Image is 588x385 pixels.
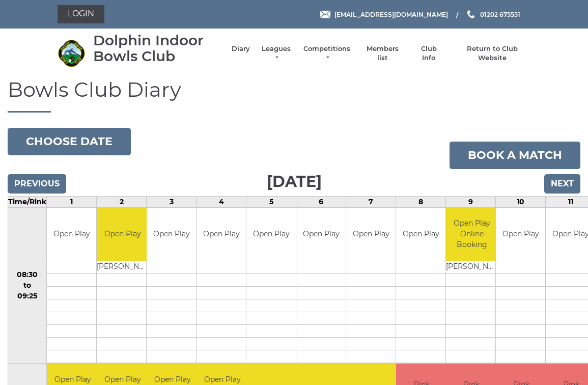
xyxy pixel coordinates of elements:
[97,261,148,274] td: [PERSON_NAME]
[346,196,396,207] td: 7
[93,33,221,64] div: Dolphin Indoor Bowls Club
[454,44,530,63] a: Return to Club Website
[320,10,448,19] a: Email [EMAIL_ADDRESS][DOMAIN_NAME]
[97,196,147,207] td: 2
[346,208,396,261] td: Open Play
[396,196,446,207] td: 8
[8,78,580,113] h1: Bowls Club Diary
[197,208,246,261] td: Open Play
[296,196,346,207] td: 6
[147,208,196,261] td: Open Play
[147,196,197,207] td: 3
[446,208,497,261] td: Open Play Online Booking
[361,44,404,63] a: Members list
[197,196,246,207] td: 4
[446,196,496,207] td: 9
[414,44,443,63] a: Club Info
[496,208,545,261] td: Open Play
[467,10,474,18] img: Phone us
[302,44,351,63] a: Competitions
[246,208,296,261] td: Open Play
[466,10,520,19] a: Phone us 01202 675551
[496,196,546,207] td: 10
[450,142,580,169] a: Book a match
[8,174,66,194] input: Previous
[58,39,86,67] img: Dolphin Indoor Bowls Club
[396,208,445,261] td: Open Play
[58,5,104,23] a: Login
[334,10,448,18] span: [EMAIL_ADDRESS][DOMAIN_NAME]
[232,44,250,53] a: Diary
[47,196,97,207] td: 1
[446,261,497,274] td: [PERSON_NAME]
[260,44,292,63] a: Leagues
[8,196,47,207] td: Time/Rink
[296,208,346,261] td: Open Play
[544,174,580,194] input: Next
[320,11,330,18] img: Email
[480,10,520,18] span: 01202 675551
[8,207,47,364] td: 08:30 to 09:25
[97,208,148,261] td: Open Play
[47,208,96,261] td: Open Play
[8,128,131,155] button: Choose date
[246,196,296,207] td: 5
